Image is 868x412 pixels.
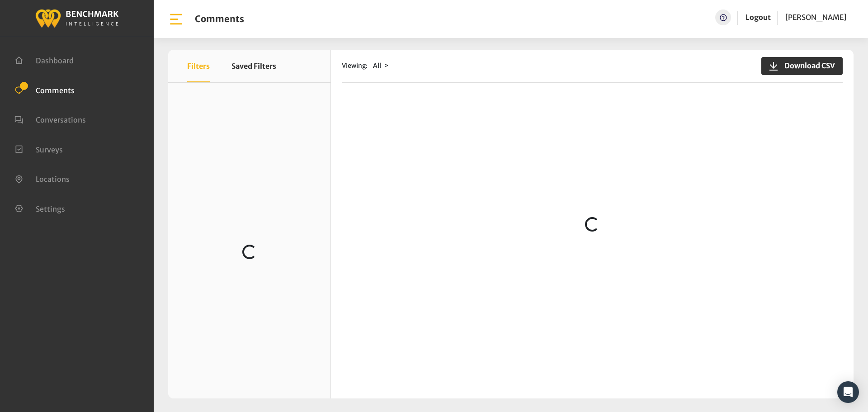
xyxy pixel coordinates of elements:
a: Surveys [14,144,63,153]
span: Viewing: [342,61,368,71]
img: bar [168,11,184,27]
img: benchmark [35,7,119,29]
span: Comments [36,85,75,95]
a: Settings [14,204,65,213]
span: Dashboard [36,56,74,65]
span: All [373,62,381,70]
a: Conversations [14,114,86,123]
span: Surveys [36,145,63,154]
button: Saved Filters [231,50,276,82]
span: [PERSON_NAME] [785,13,846,22]
a: Comments [14,85,75,94]
span: Conversations [36,115,86,124]
a: Logout [745,9,771,25]
span: Locations [36,175,70,184]
span: Download CSV [779,60,835,71]
button: Filters [187,50,210,82]
span: Settings [36,204,65,213]
div: Open Intercom Messenger [837,381,859,403]
a: Logout [745,13,771,22]
a: Locations [14,174,70,183]
a: Dashboard [14,55,74,64]
h1: Comments [195,14,244,24]
a: [PERSON_NAME] [785,9,846,25]
button: Download CSV [761,57,843,75]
